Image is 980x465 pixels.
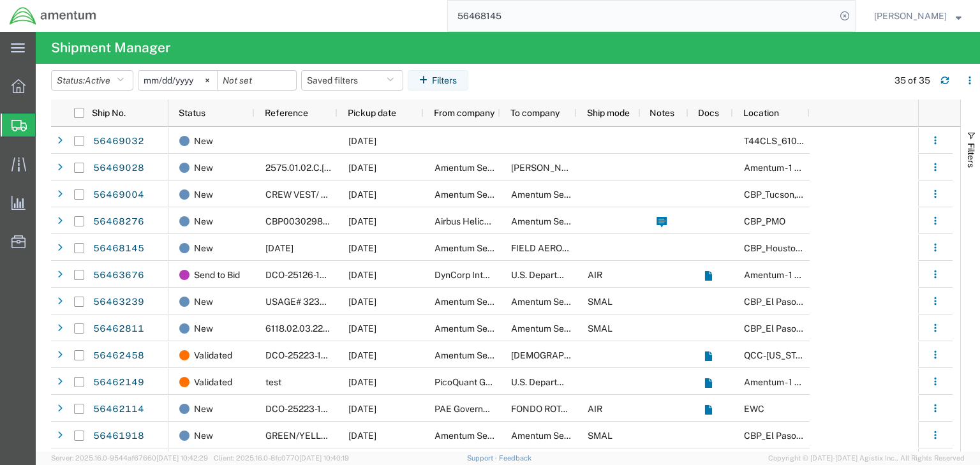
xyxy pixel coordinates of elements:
span: CREW VEST/ 5 EACH [265,189,354,200]
span: SMAL [588,323,612,334]
div: 35 of 35 [895,74,930,87]
a: 56463239 [93,292,145,313]
a: Feedback [499,454,531,462]
a: 56469028 [93,158,145,179]
span: New [194,181,213,208]
button: Saved filters [301,70,403,91]
input: Not set [218,71,296,90]
span: Active [85,75,110,85]
button: Status:Active [51,70,133,91]
span: [DATE] 10:40:19 [299,454,349,462]
span: New [194,154,213,181]
span: Chris Haes [874,9,947,23]
span: CBP_El Paso, TX_NLS_EFO [744,431,891,441]
span: DynCorp International LLC [434,270,543,280]
a: 56462458 [93,346,145,366]
span: Amentum - 1 gcp [744,270,810,280]
span: Ship No. [92,108,126,118]
span: Amentum Services, Inc. [434,431,530,441]
span: Amentum Services, Inc [511,216,605,226]
button: Filters [408,70,468,91]
span: EWC [744,404,764,414]
span: Server: 2025.16.0-9544af67660 [51,454,208,462]
span: CBP_Tucson, AZ_WTU [744,189,889,200]
span: DCO-25223-166665 [265,404,350,414]
a: 56463676 [93,265,145,286]
span: 08/13/2025 [348,377,376,387]
span: CBP0030298/CBP0037645 [265,216,383,226]
span: US Army [511,350,634,360]
span: 08/14/2025 [348,216,376,226]
span: Validated [194,342,232,369]
span: New [194,395,213,422]
span: Amentum Services, Inc [511,189,605,200]
span: 08/12/2025 [348,243,376,253]
span: Amentum Services, Inc [434,323,528,334]
span: Phillips Education [511,163,627,173]
span: Pickup date [348,108,396,118]
span: Copyright © [DATE]-[DATE] Agistix Inc., All Rights Reserved [768,453,965,464]
span: CBP_Houston, TX_EHO [744,243,896,253]
span: New [194,235,213,262]
span: 08/14/2025 [348,270,376,280]
a: 56462114 [93,399,145,420]
span: Client: 2025.16.0-8fc0770 [214,454,349,462]
span: 2575.01.02.C.2002.OCPI [265,163,373,173]
a: 56461918 [93,426,145,447]
span: Amentum Services, Inc. [434,163,530,173]
span: GREEN/YELLO/RED TAGS [265,431,373,441]
h4: Shipment Manager [51,32,170,64]
span: 6118.02.03.2219.000.YUM.0000 [265,323,397,334]
a: 56469032 [93,131,145,152]
span: Docs [698,108,719,118]
span: DCO-25126-162483 [265,270,348,280]
span: 08/12/2025 [348,189,376,200]
input: Search for shipment number, reference number [448,1,836,31]
span: Amentum Services, Inc [511,323,605,334]
span: 08/12/2025 [348,136,376,146]
span: To company [510,108,560,118]
span: AIR [588,404,602,414]
a: 56468145 [93,239,145,259]
span: Ship mode [587,108,630,118]
span: Status [179,108,205,118]
span: CBP_El Paso, TX_ELP [744,297,891,307]
a: 56469004 [93,185,145,205]
button: [PERSON_NAME] [873,8,962,24]
span: PAE Government Services, Inc. [434,404,560,414]
span: Amentum Services, Inc [511,297,605,307]
span: 08/11/2025 [348,431,376,441]
span: PicoQuant GmbH [434,377,505,387]
span: Reference [265,108,308,118]
span: 08/12/2025 [348,163,376,173]
span: Amentum - 1 gcp [744,163,810,173]
a: Support [467,454,499,462]
span: SMAL [588,431,612,441]
span: U.S. Department of Defense [511,377,626,387]
span: New [194,288,213,315]
a: 56468276 [93,212,145,232]
input: Not set [138,71,217,90]
span: Send to Bid [194,262,240,288]
span: QCC-Texas [744,350,815,360]
img: logo [9,6,97,26]
a: 56462811 [93,319,145,339]
span: CBP_El Paso, TX_NLS_EFO [744,323,891,334]
span: Airbus Helicopters, Inc [434,216,527,226]
span: 8/12/25 [265,243,293,253]
span: DCO-25223-166666 [265,350,350,360]
span: Amentum Services, Inc [434,243,528,253]
span: 08/11/2025 [348,350,376,360]
span: New [194,422,213,449]
span: Validated [194,369,232,395]
span: New [194,315,213,342]
span: Amentum - 1 gcp [744,377,810,387]
span: test [265,377,281,387]
span: Notes [650,108,674,118]
span: FONDO ROTATORIO DE LA POLICIA [511,404,657,414]
span: USAGE# 323643 [265,297,337,307]
span: Amentum Services, Inc. [434,350,530,360]
span: New [194,208,213,235]
span: AIR [588,270,602,280]
span: Filters [966,143,976,168]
